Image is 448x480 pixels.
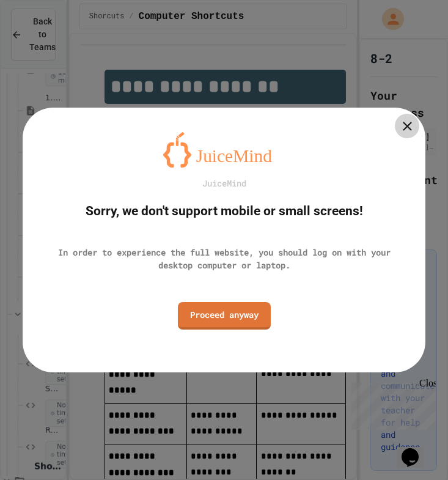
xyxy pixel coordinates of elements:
[86,202,363,221] div: Sorry, we don't support mobile or small screens!
[178,302,271,330] a: Proceed anyway
[41,246,408,271] div: In order to experience the full website, you should log on with your desktop computer or laptop.
[5,5,84,78] div: Chat with us now!Close
[163,132,285,168] img: logo-orange.svg
[202,177,246,190] div: JuiceMind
